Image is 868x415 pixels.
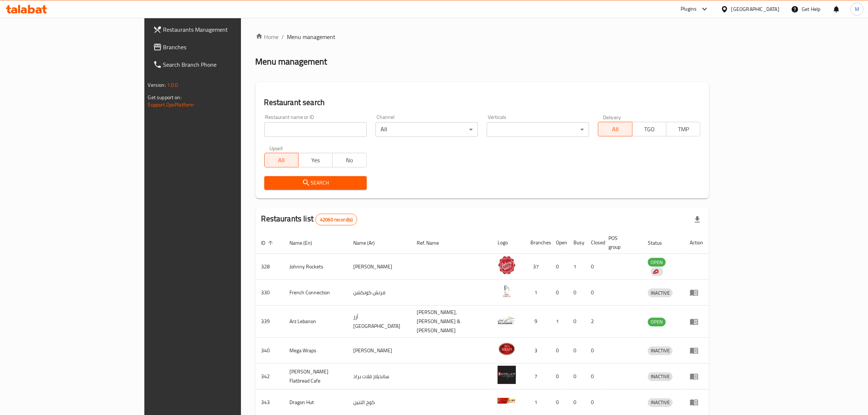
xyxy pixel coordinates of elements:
[550,338,568,364] td: 0
[666,122,700,136] button: TMP
[417,238,448,247] span: Ref. Name
[689,211,706,228] div: Export file
[411,306,492,338] td: [PERSON_NAME],[PERSON_NAME] & [PERSON_NAME]
[585,254,603,280] td: 0
[550,232,568,254] th: Open
[855,5,859,13] span: M
[316,216,357,223] span: 42060 record(s)
[284,306,348,338] td: Arz Lebanon
[652,268,659,275] img: delivery hero logo
[256,56,327,67] h2: Menu management
[568,232,585,254] th: Busy
[284,364,348,389] td: [PERSON_NAME] Flatbread Cafe
[690,398,703,407] div: Menu
[347,280,411,306] td: فرنش كونكشن
[347,254,411,280] td: [PERSON_NAME]
[585,280,603,306] td: 0
[147,21,289,38] a: Restaurants Management
[163,60,284,69] span: Search Branch Phone
[347,364,411,389] td: سانديلاز فلات براد
[287,32,336,41] span: Menu management
[284,254,348,280] td: Johnny Rockets
[608,234,633,251] span: POS group
[147,56,289,73] a: Search Branch Phone
[492,232,525,254] th: Logo
[270,178,361,187] span: Search
[669,124,697,135] span: TMP
[585,232,603,254] th: Closed
[525,254,550,280] td: 37
[648,346,673,355] span: INACTIVE
[585,338,603,364] td: 0
[648,318,666,326] span: OPEN
[568,254,585,280] td: 1
[498,366,516,384] img: Sandella's Flatbread Cafe
[525,232,550,254] th: Branches
[375,122,478,137] div: All
[568,280,585,306] td: 0
[690,346,703,355] div: Menu
[498,392,516,410] img: Dragon Hut
[632,122,666,136] button: TGO
[550,280,568,306] td: 0
[525,280,550,306] td: 1
[648,238,672,247] span: Status
[648,372,673,381] span: INACTIVE
[603,115,621,120] label: Delivery
[347,338,411,364] td: [PERSON_NAME]
[268,155,296,166] span: All
[256,32,709,41] nav: breadcrumb
[648,289,673,297] span: INACTIVE
[568,306,585,338] td: 0
[648,398,673,407] span: INACTIVE
[648,258,666,267] span: OPEN
[585,364,603,389] td: 0
[690,372,703,381] div: Menu
[550,306,568,338] td: 1
[598,122,632,136] button: All
[684,232,709,254] th: Action
[498,311,516,329] img: Arz Lebanon
[568,338,585,364] td: 0
[347,306,411,338] td: أرز [GEOGRAPHIC_DATA]
[498,282,516,300] img: French Connection
[487,122,589,137] div: ​
[148,80,166,90] span: Version:
[681,5,697,13] div: Plugins
[731,5,779,13] div: [GEOGRAPHIC_DATA]
[498,340,516,358] img: Mega Wraps
[651,267,663,276] div: Indicates that the vendor menu management has been moved to DH Catalog service
[690,288,703,297] div: Menu
[498,256,516,274] img: Johnny Rockets
[298,153,332,167] button: Yes
[264,97,701,108] h2: Restaurant search
[261,213,358,225] h2: Restaurants list
[648,346,673,355] div: INACTIVE
[301,155,330,166] span: Yes
[332,153,366,167] button: No
[264,153,299,167] button: All
[335,155,363,166] span: No
[269,146,283,151] label: Upsell
[315,214,357,225] div: Total records count
[585,306,603,338] td: 2
[264,176,367,190] button: Search
[601,124,629,135] span: All
[264,122,367,137] input: Search for restaurant name or ID..
[261,238,275,247] span: ID
[525,364,550,389] td: 7
[148,100,194,109] a: Support.OpsPlatform
[167,80,178,90] span: 1.0.0
[290,238,322,247] span: Name (En)
[550,364,568,389] td: 0
[568,364,585,389] td: 0
[635,124,663,135] span: TGO
[284,338,348,364] td: Mega Wraps
[690,317,703,326] div: Menu
[284,280,348,306] td: French Connection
